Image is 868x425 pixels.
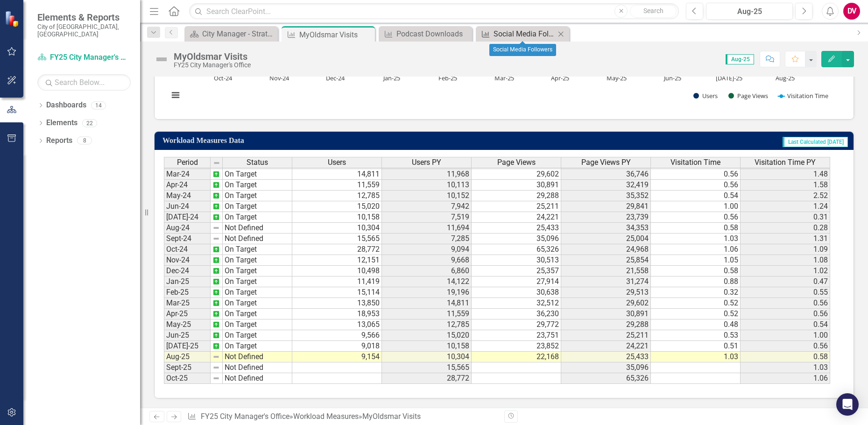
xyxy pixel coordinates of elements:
[741,212,830,223] td: 0.31
[741,255,830,266] td: 1.08
[716,74,742,82] text: [DATE]-25
[382,234,472,244] td: 7,285
[202,28,275,40] div: City Manager - Strategic Plan
[478,28,555,40] a: Social Media Followers
[651,191,741,201] td: 0.54
[651,255,741,266] td: 1.05
[382,373,472,384] td: 28,772
[651,309,741,319] td: 0.52
[212,256,220,264] img: AQAAAAAAAAAAAAAAAAAAAAAAAAAAAAAAAAAAAAAAAAAAAAAAAAAAAAAAAAAAAAAAAAAAAAAAAAAAAAAAAAAAAAAAAAAAAAAAA...
[494,28,555,40] div: Social Media Followers
[382,298,472,309] td: 14,811
[472,212,561,223] td: 24,221
[293,412,359,421] a: Workload Measures
[223,255,292,266] td: On Target
[164,255,211,266] td: Nov-24
[561,201,651,212] td: 29,841
[292,298,382,309] td: 13,850
[741,234,830,244] td: 1.31
[651,341,741,352] td: 0.51
[223,234,292,244] td: Not Defined
[581,158,631,167] span: Page Views PY
[326,74,345,82] text: Dec-24
[223,266,292,276] td: On Target
[489,44,556,56] div: Social Media Followers
[663,74,681,82] text: Jun-25
[37,23,131,38] small: City of [GEOGRAPHIC_DATA], [GEOGRAPHIC_DATA]
[292,309,382,319] td: 18,953
[46,100,86,111] a: Dashboards
[292,255,382,266] td: 12,151
[382,244,472,255] td: 9,094
[223,191,292,201] td: On Target
[741,373,830,384] td: 1.06
[223,244,292,255] td: On Target
[292,212,382,223] td: 10,158
[561,223,651,234] td: 34,353
[362,412,421,421] div: MyOldsmar Visits
[212,332,220,339] img: AQAAAAAAAAAAAAAAAAAAAAAAAAAAAAAAAAAAAAAAAAAAAAAAAAAAAAAAAAAAAAAAAAAAAAAAAAAAAAAAAAAAAAAAAAAAAAAAA...
[472,287,561,298] td: 30,638
[651,319,741,330] td: 0.48
[223,287,292,298] td: On Target
[472,244,561,255] td: 65,326
[651,212,741,223] td: 0.56
[741,169,830,180] td: 1.48
[212,224,220,232] img: 8DAGhfEEPCf229AAAAAElFTkSuQmCC
[169,89,182,102] button: View chart menu, Chart
[46,135,72,146] a: Reports
[37,12,131,23] span: Elements & Reports
[164,266,211,276] td: Dec-24
[91,101,106,109] div: 14
[741,330,830,341] td: 1.00
[783,137,848,147] span: Last Calculated [DATE]
[212,203,220,210] img: AQAAAAAAAAAAAAAAAAAAAAAAAAAAAAAAAAAAAAAAAAAAAAAAAAAAAAAAAAAAAAAAAAAAAAAAAAAAAAAAAAAAAAAAAAAAAAAAA...
[472,255,561,266] td: 30,513
[382,341,472,352] td: 10,158
[776,74,795,82] text: Aug-25
[164,244,211,255] td: Oct-24
[164,169,211,180] td: Mar-24
[741,298,830,309] td: 0.56
[741,341,830,352] td: 0.56
[651,298,741,309] td: 0.52
[651,266,741,276] td: 0.58
[214,74,233,82] text: Oct-24
[382,276,472,287] td: 14,122
[292,244,382,255] td: 28,772
[212,192,220,199] img: AQAAAAAAAAAAAAAAAAAAAAAAAAAAAAAAAAAAAAAAAAAAAAAAAAAAAAAAAAAAAAAAAAAAAAAAAAAAAAAAAAAAAAAAAAAAAAAAA...
[292,330,382,341] td: 9,566
[292,169,382,180] td: 14,811
[741,223,830,234] td: 0.28
[551,74,569,82] text: Apr-25
[292,201,382,212] td: 15,020
[164,319,211,330] td: May-25
[472,180,561,191] td: 30,891
[212,278,220,285] img: AQAAAAAAAAAAAAAAAAAAAAAAAAAAAAAAAAAAAAAAAAAAAAAAAAAAAAAAAAAAAAAAAAAAAAAAAAAAAAAAAAAAAAAAAAAAAAAAA...
[728,92,768,100] button: Show Page Views
[741,319,830,330] td: 0.54
[741,244,830,255] td: 1.09
[223,341,292,352] td: On Target
[472,319,561,330] td: 29,772
[472,169,561,180] td: 29,602
[381,28,470,40] a: Podcast Downloads
[223,362,292,373] td: Not Defined
[741,180,830,191] td: 1.58
[561,373,651,384] td: 65,326
[843,3,860,20] button: DV
[382,352,472,362] td: 10,304
[247,158,268,167] span: Status
[382,362,472,373] td: 15,565
[77,137,92,145] div: 8
[382,309,472,319] td: 11,559
[164,223,211,234] td: Aug-24
[164,309,211,319] td: Apr-25
[164,201,211,212] td: Jun-24
[561,319,651,330] td: 29,288
[223,169,292,180] td: On Target
[396,28,470,40] div: Podcast Downloads
[741,352,830,362] td: 0.58
[472,352,561,362] td: 22,168
[741,362,830,373] td: 1.03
